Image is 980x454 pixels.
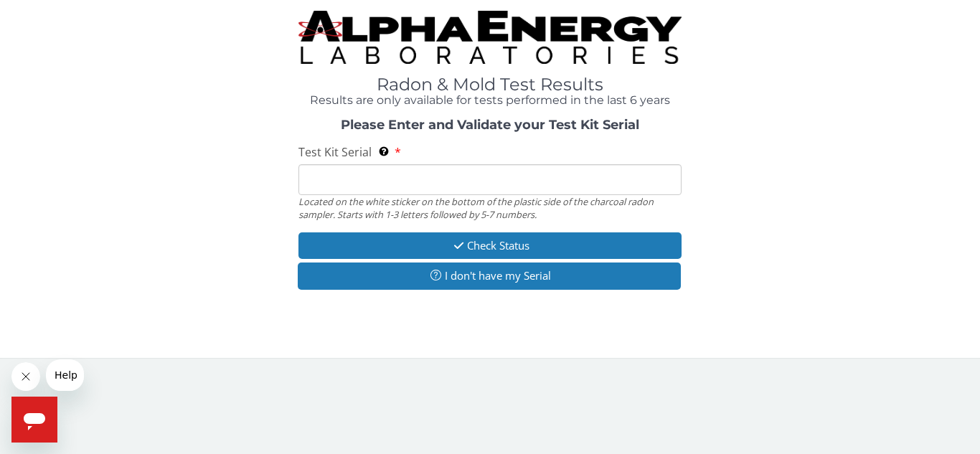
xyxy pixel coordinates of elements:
[341,117,639,133] strong: Please Enter and Validate your Test Kit Serial
[11,362,40,391] iframe: Close message
[298,94,682,107] h4: Results are only available for tests performed in the last 6 years
[298,195,682,222] div: Located on the white sticker on the bottom of the plastic side of the charcoal radon sampler. Sta...
[298,144,372,160] span: Test Kit Serial
[11,397,57,443] iframe: Button to launch messaging window
[298,263,681,289] button: I don't have my Serial
[298,75,682,94] h1: Radon & Mold Test Results
[46,359,84,391] iframe: Message from company
[298,232,682,259] button: Check Status
[298,11,682,64] img: TightCrop.jpg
